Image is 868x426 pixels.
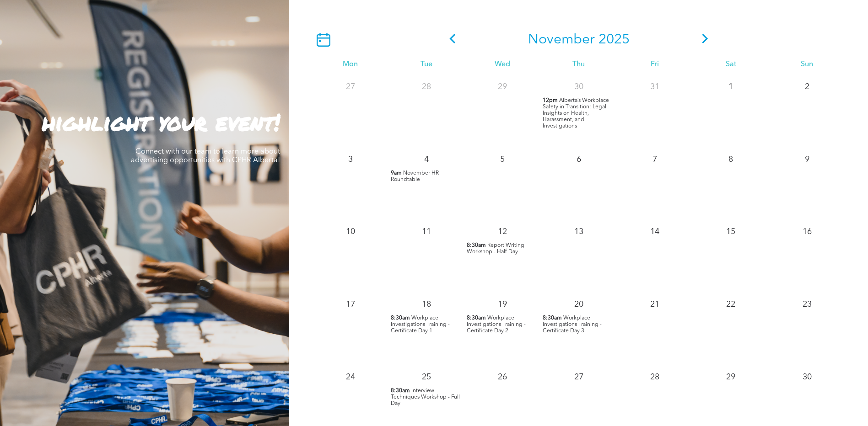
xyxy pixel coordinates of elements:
p: 5 [494,151,511,168]
span: 2025 [598,33,630,47]
p: 21 [647,296,663,313]
p: 25 [418,369,435,385]
div: Sat [693,60,769,69]
div: Mon [312,60,388,69]
span: Alberta’s Workplace Safety in Transition: Legal Insights on Health, Harassment, and Investigations [543,98,609,129]
p: 15 [722,224,739,240]
p: 19 [494,296,511,313]
p: 28 [418,79,435,95]
p: 30 [571,79,587,95]
div: Sun [769,60,845,69]
div: Thu [540,60,616,69]
p: 22 [722,296,739,313]
span: 8:30am [467,315,486,321]
p: 26 [494,369,511,385]
strong: highlight your event! [42,106,280,138]
p: 6 [571,151,587,168]
p: 28 [647,369,663,385]
p: 17 [342,296,359,313]
p: 9 [799,151,815,168]
span: Interview Techniques Workshop - Full Day [391,388,460,406]
p: 23 [799,296,815,313]
p: 12 [494,224,511,240]
div: Tue [388,60,464,69]
p: 18 [418,296,435,313]
p: 24 [342,369,359,385]
p: 2 [799,79,815,95]
span: 8:30am [467,242,486,249]
p: 4 [418,151,435,168]
p: 16 [799,224,815,240]
p: 29 [494,79,511,95]
span: Workplace Investigations Training - Certificate Day 2 [467,315,526,334]
span: 9am [391,170,402,176]
span: 8:30am [543,315,562,321]
p: 8 [722,151,739,168]
span: 8:30am [391,315,410,321]
p: 10 [342,224,359,240]
span: 8:30am [391,388,410,394]
span: 12pm [543,97,558,104]
p: 7 [647,151,663,168]
p: 27 [571,369,587,385]
div: Fri [617,60,693,69]
span: Report Writing Workshop - Half Day [467,243,524,255]
p: 27 [342,79,359,95]
p: 30 [799,369,815,385]
p: 14 [647,224,663,240]
span: November [528,33,595,47]
p: 31 [647,79,663,95]
p: 3 [342,151,359,168]
span: Connect with our team to learn more about advertising opportunities with CPHR Alberta! [131,148,280,164]
span: Workplace Investigations Training - Certificate Day 1 [391,315,450,334]
p: 13 [571,224,587,240]
p: 11 [418,224,435,240]
p: 20 [571,296,587,313]
div: Wed [464,60,540,69]
p: 1 [722,79,739,95]
span: November HR Roundtable [391,170,439,182]
span: Workplace Investigations Training - Certificate Day 3 [543,315,602,334]
p: 29 [722,369,739,385]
